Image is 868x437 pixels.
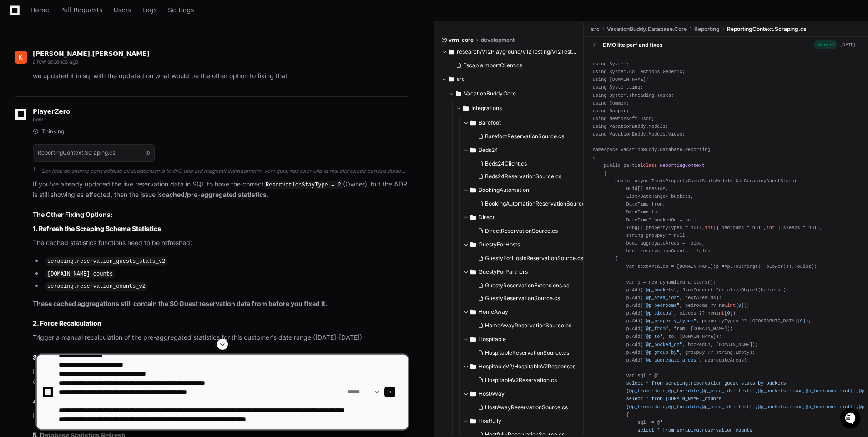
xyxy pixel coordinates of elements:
[33,116,43,123] span: now
[449,46,454,57] svg: Directory
[485,160,527,167] span: Beds24Client.cs
[646,318,694,324] span: @p_property_types
[64,95,110,102] a: Powered byPylon
[814,40,837,49] span: Merged
[441,45,577,59] button: research/V12Playground/V12Testing/V12Testing/Escapia
[155,70,166,81] button: Start new chat
[142,7,157,13] span: Logs
[114,7,131,13] span: Users
[168,7,194,13] span: Settings
[33,300,328,307] strong: These cached aggregations still contain the $0 Guest reservation data from before you fixed it.
[716,311,724,316] span: int
[643,287,677,293] span: " "
[716,264,727,269] span: p =>
[660,163,705,168] span: ReportingContext
[463,265,598,279] button: GuestyForPartners
[464,90,516,97] span: VacationBuddy.Core
[479,119,501,126] span: Barefoot
[840,41,855,48] div: [DATE]
[31,68,149,77] div: Start new chat
[479,146,498,154] span: Beds24
[470,185,476,196] svg: Directory
[705,225,713,231] span: int
[607,25,687,33] span: VacationBuddy.Database.Core
[485,200,592,207] span: BookingAutomationReservationSource.cs
[463,143,598,157] button: Beds24
[441,72,577,86] button: src
[485,295,560,302] span: GuestyReservationSource.cs
[33,144,155,161] button: ReportingContext.Scraping.cs10
[646,334,660,339] span: @p_to
[38,150,115,156] h1: ReportingContext.Scraping.cs
[31,77,115,84] div: We're available if you need us!
[456,88,461,99] svg: Directory
[474,292,593,305] button: GuestyReservationSource.cs
[643,295,680,301] span: " "
[457,75,465,83] span: src
[646,311,671,316] span: @p_sleeps
[33,225,161,232] strong: 1. Refresh the Scraping Schema Statistics
[42,128,64,135] span: Thinking
[591,25,600,33] span: src
[643,311,674,316] span: " "
[463,210,598,225] button: Direct
[643,334,663,339] span: " "
[145,149,150,156] span: 10
[646,326,666,332] span: @p_from
[479,268,528,276] span: GuestyForPartners
[474,197,593,210] button: BookingAutomationReservationSource.cs
[474,252,593,265] button: GuestyForHostsReservationSource.cs
[479,186,529,194] span: BookingAutomation
[474,170,593,183] button: Beds24ReservationSource.cs
[15,51,27,64] img: ACg8ocIbWnoeuFAZO6P8IhH7mAy02rMqzmXt2JPyLMfuqhGmNXlzFA=s96-c
[485,227,558,235] span: DirectReservationSource.cs
[474,130,593,143] button: BarefootReservationSource.cs
[33,210,408,219] h2: The Other Fixing Options:
[479,308,508,316] span: HomeAway
[479,336,506,343] span: Hospitable
[33,238,408,248] p: The cached statistics functions need to be refreshed:
[646,287,674,293] span: @p_buckets
[727,25,807,33] span: ReportingContext.Scraping.cs
[470,117,476,128] svg: Directory
[33,58,78,65] span: a few seconds ago
[91,95,110,102] span: Pylon
[60,7,102,13] span: Pull Requests
[33,109,70,114] span: PlayerZero
[479,241,520,248] span: GuestyForHosts
[33,319,101,327] strong: 2. Force Recalculation
[463,305,598,319] button: HomeAway
[42,167,408,175] div: Lor ipsu do sitame cons adipisc eli seddoeiusmo te INC utla etd magnaal enimadminim veni quis, no...
[456,101,591,116] button: Integrations
[470,334,476,345] svg: Directory
[485,282,569,289] span: GuestyReservationExtensions.cs
[449,86,584,101] button: VacationBuddy.Core
[463,103,469,114] svg: Directory
[470,239,476,250] svg: Directory
[463,237,598,252] button: GuestyForHosts
[727,303,735,308] span: int
[727,311,730,316] span: 0
[474,157,593,170] button: Beds24Client.cs
[767,225,775,231] span: int
[800,318,803,324] span: 0
[449,36,474,44] span: vrm-core
[474,225,593,237] button: DirectReservationSource.cs
[646,303,677,308] span: @p_bedrooms
[33,50,149,57] span: [PERSON_NAME].[PERSON_NAME]
[470,145,476,156] svg: Directory
[457,48,577,55] span: research/V12Playground/V12Testing/V12Testing/Escapia
[45,282,147,291] code: scraping.reservation_counts_v2
[452,59,571,72] button: EscapiaImportClient.cs
[485,255,583,262] span: GuestyForHostsReservationSource.cs
[485,133,564,140] span: BarefootReservationSource.cs
[9,9,27,27] img: PlayerZero
[264,181,343,189] code: ReservationStayType = 2
[603,41,663,49] div: DMO lite perf and fixes
[479,214,495,221] span: Direct
[449,74,454,85] svg: Directory
[470,266,476,277] svg: Directory
[481,36,515,44] span: development
[33,179,408,200] p: If you've already updated the live reservation data in SQL to have the correct (Owner), but the A...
